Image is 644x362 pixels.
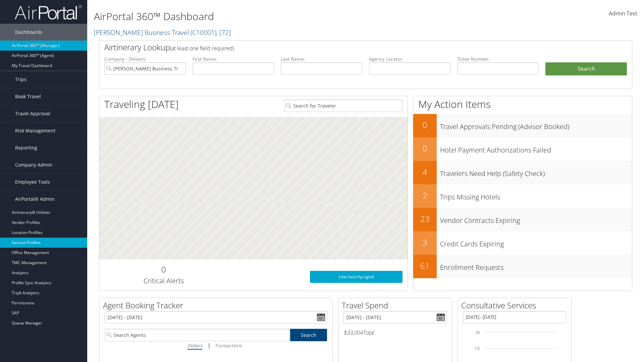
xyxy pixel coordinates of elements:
h2: 4 [413,166,437,178]
h2: 23 [413,213,437,225]
label: Agency Locator: [369,56,450,62]
h1: My Action Items [413,97,632,111]
h1: AirPortal 360™ Dashboard [94,9,456,23]
a: View SecurityLogic® [310,271,402,283]
span: Employee Tools [15,174,50,190]
a: 4Travelers Need Help (Safety Check) [413,161,632,184]
i: Transactions [215,342,241,349]
h2: 3 [413,237,437,248]
h6: Total [343,329,447,336]
input: Search for Traveler [284,100,402,112]
h2: 0 [413,143,437,154]
span: , [ 72 ] [216,28,231,37]
h2: Travel Spend [342,300,452,311]
h2: 61 [413,260,437,271]
h3: Enrollment Requests [440,259,632,272]
span: Dashboards [15,24,42,41]
h2: Agent Booking Tracker [103,300,332,311]
h3: Credit Cards Expiring [440,236,632,249]
button: Search [545,62,627,76]
a: 0Travel Approvals Pending (Advisor Booked) [413,114,632,137]
span: Risk Management [15,122,55,139]
img: airportal-logo.png [15,4,82,20]
span: $33,004 [343,329,363,336]
span: (at least one field required) [170,45,234,52]
label: Company - Division: [104,56,186,62]
a: 2Trips Missing Hotels [413,184,632,208]
h3: Travelers Need Help (Safety Check) [440,166,632,178]
a: [PERSON_NAME] Business Travel [94,28,231,37]
span: Company Admin [15,157,52,173]
h3: Vendor Contracts Expiring [440,213,632,225]
span: ( C10001 ) [191,28,216,37]
h3: Critical Alerts [104,276,223,286]
span: Trips [15,71,26,88]
h3: Travel Approvals Pending (Advisor Booked) [440,119,632,131]
div: | [105,341,327,350]
h2: 2 [413,190,437,201]
h2: 0 [104,264,223,275]
a: 3Credit Cards Expiring [413,231,632,255]
input: Search Agents [105,329,290,341]
h2: Airtinerary Lookup [104,42,583,53]
h3: Trips Missing Hotels [440,189,632,202]
a: Search [290,329,327,341]
h2: Consultative Services [461,300,571,311]
label: Ticket Number: [457,56,539,62]
span: Travel Approval [15,105,50,122]
h1: Traveling [DATE] [104,97,179,111]
i: Dollars [187,342,202,349]
tspan: 7.5 [475,347,480,351]
a: 0Hotel Payment Authorizations Failed [413,137,632,161]
label: Last Name: [281,56,362,62]
span: AirPortal® Admin [15,191,55,207]
span: Admin Test [609,10,637,17]
tspan: 10 [476,330,480,335]
h2: 0 [413,119,437,131]
a: 23Vendor Contracts Expiring [413,208,632,231]
h3: Hotel Payment Authorizations Failed [440,142,632,155]
label: First Name: [193,56,274,62]
a: 61Enrollment Requests [413,255,632,278]
a: Admin Test [609,3,637,24]
span: Book Travel [15,88,41,105]
span: Reporting [15,139,37,156]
